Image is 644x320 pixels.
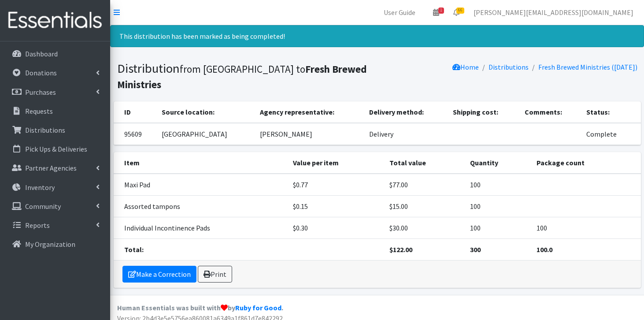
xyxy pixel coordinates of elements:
[25,88,56,97] p: Purchases
[465,217,531,239] td: 100
[25,107,53,115] p: Requests
[25,145,87,153] p: Pick Ups & Deliveries
[122,266,196,283] a: Make a Correction
[4,216,107,234] a: Reports
[4,102,107,120] a: Requests
[581,101,640,123] th: Status:
[4,197,107,215] a: Community
[288,217,384,239] td: $0.30
[114,174,288,196] td: Maxi Pad
[465,196,531,217] td: 100
[519,101,581,123] th: Comments:
[25,183,55,192] p: Inventory
[466,4,640,21] a: [PERSON_NAME][EMAIL_ADDRESS][DOMAIN_NAME]
[25,240,75,249] p: My Organization
[364,123,448,145] td: Delivery
[377,4,422,21] a: User Guide
[114,217,288,239] td: Individual Incontinence Pads
[446,4,466,21] a: 66
[456,7,464,14] span: 66
[25,221,50,230] p: Reports
[117,61,374,91] h1: Distribution
[255,101,364,123] th: Agency representative:
[384,152,465,174] th: Total value
[288,174,384,196] td: $0.77
[531,217,640,239] td: 100
[25,202,61,211] p: Community
[235,303,281,312] a: Ruby for Good
[288,196,384,217] td: $0.15
[389,245,412,254] strong: $122.00
[117,303,283,312] strong: Human Essentials was built with by .
[4,140,107,158] a: Pick Ups & Deliveries
[114,196,288,217] td: Assorted tampons
[426,4,446,21] a: 1
[156,123,254,145] td: [GEOGRAPHIC_DATA]
[384,196,465,217] td: $15.00
[25,49,58,58] p: Dashboard
[4,235,107,253] a: My Organization
[25,68,57,77] p: Donations
[364,101,448,123] th: Delivery method:
[4,83,107,101] a: Purchases
[538,63,637,71] a: Fresh Brewed Ministries ([DATE])
[448,101,519,123] th: Shipping cost:
[110,25,644,47] div: This distribution has been marked as being completed!
[4,64,107,82] a: Donations
[537,245,552,254] strong: 100.0
[288,152,384,174] th: Value per item
[25,126,65,134] p: Distributions
[4,121,107,139] a: Distributions
[114,101,157,123] th: ID
[25,164,77,172] p: Partner Agencies
[198,266,232,283] a: Print
[452,63,479,71] a: Home
[465,152,531,174] th: Quantity
[124,245,144,254] strong: Total:
[465,174,531,196] td: 100
[117,63,367,91] small: from [GEOGRAPHIC_DATA] to
[581,123,640,145] td: Complete
[4,45,107,63] a: Dashboard
[384,217,465,239] td: $30.00
[470,245,481,254] strong: 300
[531,152,640,174] th: Package count
[4,6,107,35] img: HumanEssentials
[384,174,465,196] td: $77.00
[438,7,444,14] span: 1
[114,152,288,174] th: Item
[4,179,107,196] a: Inventory
[114,123,157,145] td: 95609
[255,123,364,145] td: [PERSON_NAME]
[156,101,254,123] th: Source location:
[4,159,107,177] a: Partner Agencies
[117,63,367,91] b: Fresh Brewed Ministries
[489,63,529,71] a: Distributions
